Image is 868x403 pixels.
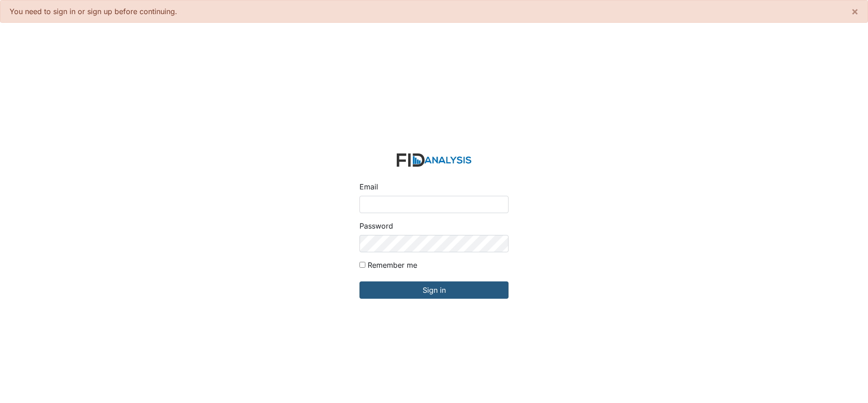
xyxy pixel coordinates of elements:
label: Remember me [368,260,417,270]
button: × [842,0,868,22]
input: Sign in [359,281,509,299]
img: logo-2fc8c6e3336f68795322cb6e9a2b9007179b544421de10c17bdaae8622450297.svg [397,153,471,167]
span: × [851,5,858,18]
label: Password [359,220,393,231]
label: Email [359,181,378,192]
